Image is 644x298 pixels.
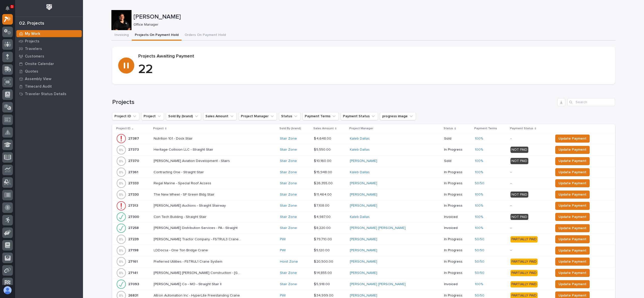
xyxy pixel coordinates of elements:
a: 100% [475,159,483,163]
a: 100% [475,282,483,286]
p: $ 5,550.00 [314,147,332,152]
p: Quotes [25,69,38,74]
p: $ 4,648.00 [314,136,332,141]
a: Kaleb Dallas [350,148,370,152]
p: $ 4,987.00 [314,214,332,219]
p: [PERSON_NAME] Tractor Company - FSTRUL3 Crane System [154,236,243,242]
a: 100% [475,137,483,141]
button: Update Payment [555,157,590,165]
span: Update Payment [559,136,586,142]
img: Workspace Logo [45,3,54,12]
a: Stair Zone [280,215,297,219]
div: Notifications1 [6,6,13,14]
a: Projects [15,37,83,45]
p: - [510,204,549,208]
button: Status [279,112,300,120]
a: PWI [280,293,286,298]
a: [PERSON_NAME] [350,260,377,264]
p: Office Manager [134,23,612,27]
p: Invoiced [444,226,471,230]
p: Invoiced [444,215,471,219]
button: Update Payment [555,247,590,255]
p: Payment Terms [474,126,497,131]
p: Project ID [116,126,131,131]
p: - [510,181,549,186]
p: Customers [25,54,44,59]
a: Assembly View [15,75,83,83]
p: Invoiced [444,282,471,286]
p: $ 26,355.00 [314,180,334,186]
p: Projects [25,39,39,44]
a: 50/50 [475,237,484,242]
a: 50/50 [475,293,484,298]
button: Update Payment [555,168,590,176]
p: Con Tech Building - Straight Stair [154,214,207,219]
p: Sold By (brand) [279,126,301,131]
span: Update Payment [559,192,586,198]
button: Payment Terms [303,112,339,120]
div: NOT PAID [510,192,528,198]
p: Assembly View [25,77,51,81]
button: Payment Status [341,112,378,120]
h1: Projects [112,99,555,106]
p: [PERSON_NAME] Co - MO - Straight Stair II [154,281,223,286]
a: 50/50 [475,260,484,264]
p: Regal Marine - Special Roof Access [154,180,212,186]
tr: 2736127361 Contracting One - Straight StairContracting One - Straight Stair Stair Zone $ 15,948.0... [112,167,615,178]
p: [PERSON_NAME] [PERSON_NAME] Construction - [GEOGRAPHIC_DATA][PERSON_NAME] [154,270,243,275]
div: NOT PAID [510,147,528,153]
tr: 2737327373 Heritage Collision LLC - Straight StairHeritage Collision LLC - Straight Stair Stair Z... [112,144,615,155]
button: Update Payment [555,146,590,154]
p: Projects Awaiting Payment [138,54,609,59]
tr: 2725827258 [PERSON_NAME] Distribution Services - PA - Straight[PERSON_NAME] Distribution Services... [112,223,615,234]
p: In Progress [444,248,471,253]
p: [PERSON_NAME] Distribution Services - PA - Straight [154,225,239,230]
p: $ 14,855.00 [314,270,333,275]
div: PARTIALLY PAID [510,281,538,287]
a: Customers [15,52,83,60]
a: Stair Zone [280,137,297,141]
p: $ 11,464.00 [314,192,333,197]
a: [PERSON_NAME] [350,159,377,163]
p: $ 15,948.00 [314,169,333,174]
p: $ 7,108.00 [314,203,330,208]
button: Orders On Payment Hold [182,30,229,41]
p: In Progress [444,170,471,174]
button: users-avatar [2,285,13,295]
button: Update Payment [555,258,590,266]
div: NOT PAID [510,158,528,164]
p: Sales Amount [313,126,334,131]
span: Update Payment [559,248,586,254]
div: PARTIALLY PAID [510,236,538,243]
span: Update Payment [559,147,586,153]
a: Stair Zone [280,271,297,275]
a: 50/50 [475,248,484,253]
p: In Progress [444,181,471,186]
p: 27198 [128,247,140,253]
p: $ 5,918.00 [314,281,331,286]
a: Stair Zone [280,204,297,208]
tr: 2716127161 Preferred Utilities - FSTRUL1 Crane SystemPreferred Utilities - FSTRUL1 Crane System H... [112,256,615,267]
p: Contracting One - Straight Stair [154,169,205,174]
p: In Progress [444,271,471,275]
a: Quotes [15,68,83,75]
span: Update Payment [559,169,586,175]
p: - [510,170,549,174]
p: 27387 [128,136,140,141]
span: Update Payment [559,203,586,209]
a: 100% [475,148,483,152]
p: 27161 [128,259,139,264]
p: 22 [138,62,609,77]
p: Heritage Collision LLC - Straight Stair [154,147,214,152]
p: - [510,226,549,230]
a: 50/50 [475,181,484,186]
span: Update Payment [559,225,586,231]
p: In Progress [444,237,471,242]
p: Travelers [25,47,42,51]
a: Traveler Status Details [15,90,83,98]
p: 27093 [128,281,140,286]
p: Sold [444,159,471,163]
p: Altron Automation Inc - HyperLite Freestanding Crane [154,292,241,298]
p: Traveler Status Details [25,92,66,96]
a: Timecard Audit [15,83,83,90]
